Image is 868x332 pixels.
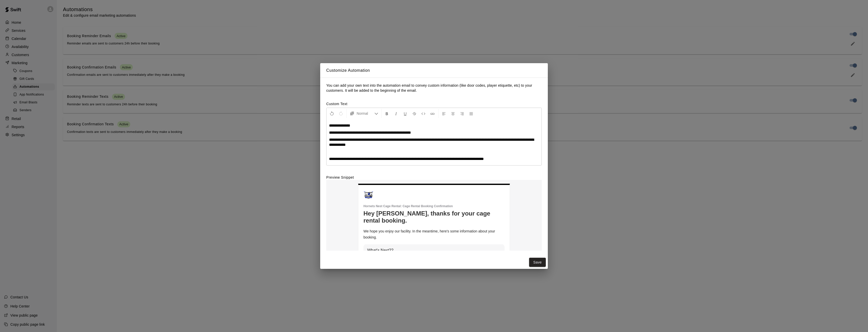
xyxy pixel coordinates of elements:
[363,190,374,200] img: Hornets Nest Cage Rental
[363,204,505,208] p: Hornets Nest Cage Rental : Cage Rental Booking Confirmation
[326,175,542,180] label: Preview Snippet
[326,101,542,106] label: Custom Text
[428,109,437,118] button: Insert Link
[392,109,400,118] button: Format Italics
[529,258,546,267] button: Save
[449,109,457,118] button: Center Align
[367,248,394,252] span: What's Next??
[383,109,391,118] button: Format Bold
[410,109,419,118] button: Format Strikethrough
[458,109,466,118] button: Right Align
[467,109,475,118] button: Justify Align
[320,63,548,78] h2: Customize Automation
[328,109,336,118] button: Undo
[363,228,505,240] p: We hope you enjoy our facility. In the meantime, here's some information about your booking.
[401,109,409,118] button: Format Underline
[363,210,505,224] h1: Hey [PERSON_NAME], thanks for your cage rental booking.
[337,109,345,118] button: Redo
[357,111,374,116] span: Normal
[348,109,380,118] button: Formatting Options
[440,109,448,118] button: Left Align
[326,83,542,93] p: You can add your own text into the automation email to convey custom information (like door codes...
[419,109,428,118] button: Insert Code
